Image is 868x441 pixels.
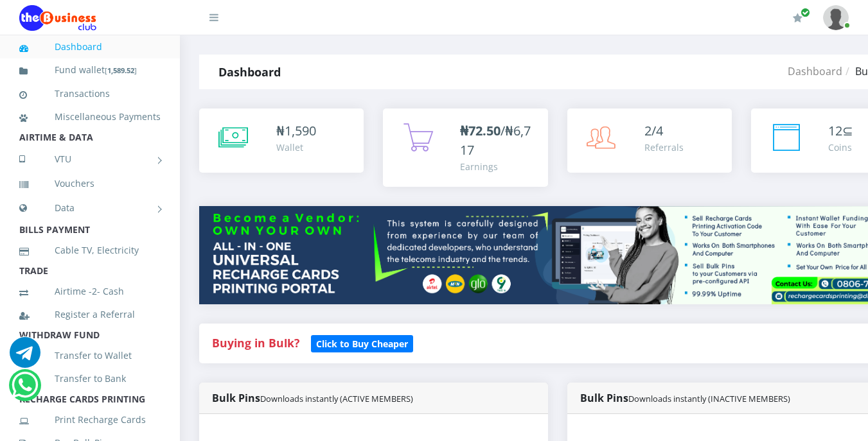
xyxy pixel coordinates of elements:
[828,141,853,154] div: Coins
[644,122,663,139] span: 2/4
[793,13,802,23] i: Renew/Upgrade Subscription
[10,347,40,368] a: Chat for support
[383,108,547,187] a: ₦72.50/₦6,717 Earnings
[19,405,161,435] a: Print Recharge Cards
[828,121,853,141] div: ⊆
[628,393,790,404] small: Downloads instantly (INACTIVE MEMBERS)
[460,160,535,173] div: Earnings
[276,121,316,141] div: ₦
[285,122,316,139] span: 1,590
[19,143,161,175] a: VTU
[823,5,849,30] img: User
[12,379,38,401] a: Chat for support
[316,338,408,350] b: Click to Buy Cheaper
[19,364,161,393] a: Transfer to Bank
[567,108,732,173] a: 2/4 Referrals
[788,64,842,78] a: Dashboard
[107,65,134,75] b: 1,589.52
[19,192,161,224] a: Data
[19,55,161,85] a: Fund wallet[1,589.52]
[19,169,161,198] a: Vouchers
[828,122,842,139] span: 12
[199,108,364,173] a: ₦1,590 Wallet
[801,8,810,17] span: Renew/Upgrade Subscription
[580,391,790,405] strong: Bulk Pins
[460,122,531,159] span: /₦6,717
[19,300,161,329] a: Register a Referral
[212,335,299,350] strong: Buying in Bulk?
[19,236,161,265] a: Cable TV, Electricity
[644,141,684,154] div: Referrals
[212,391,413,405] strong: Bulk Pins
[276,141,316,154] div: Wallet
[311,335,413,350] a: Click to Buy Cheaper
[19,341,161,370] a: Transfer to Wallet
[105,65,137,75] small: [ ]
[218,64,281,80] strong: Dashboard
[19,79,161,108] a: Transactions
[460,122,500,139] b: ₦72.50
[19,102,161,132] a: Miscellaneous Payments
[19,277,161,306] a: Airtime -2- Cash
[19,5,96,31] img: Logo
[260,393,413,404] small: Downloads instantly (ACTIVE MEMBERS)
[19,32,161,62] a: Dashboard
